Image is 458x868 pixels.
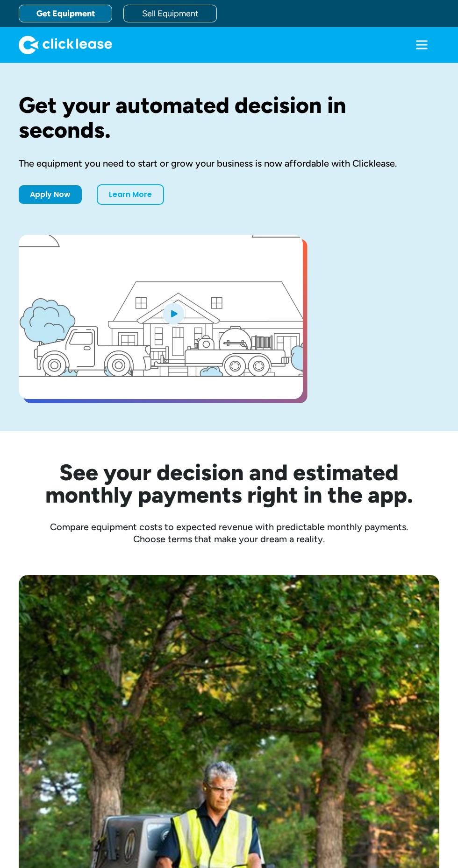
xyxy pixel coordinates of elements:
a: Get Equipment [19,5,112,22]
a: Learn More [97,184,164,205]
a: Sell Equipment [123,5,217,22]
img: Clicklease logo [19,35,112,54]
h2: See your decision and estimated monthly payments right in the app. [19,461,439,506]
h1: Get your automated decision in seconds. [19,93,439,142]
img: Blue play button logo on a light blue circular background [161,300,186,326]
a: open lightbox [19,235,303,399]
div: menu [404,27,439,63]
a: home [19,35,112,54]
div: Compare equipment costs to expected revenue with predictable monthly payments. Choose terms that ... [19,521,439,545]
a: Apply Now [19,185,82,204]
div: The equipment you need to start or grow your business is now affordable with Clicklease. [19,157,439,169]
